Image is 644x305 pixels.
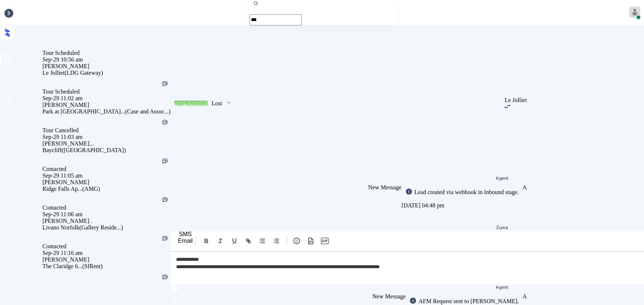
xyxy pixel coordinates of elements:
div: A [523,184,527,191]
div: Baycliff ([GEOGRAPHIC_DATA]) [42,147,171,154]
div: [PERSON_NAME] [42,63,171,70]
div: Kelsey was silent [161,80,169,88]
div: Kelsey was silent [161,157,169,166]
img: Kelsey was silent [161,235,169,242]
div: Lead created via webhook in Inbound stage. [413,189,519,196]
div: Sep-29 11:16 am [42,250,171,256]
span: profile [2,115,13,128]
div: Tour Scheduled [42,50,171,56]
span: Agent [496,176,508,180]
img: icon-zuma [171,284,179,293]
div: Inbox [4,10,17,16]
div: Sep-29 11:05 am [42,172,171,179]
div: [PERSON_NAME]... [42,140,171,147]
div: Kelsey was silent [161,196,169,204]
div: Sep-29 11:06 am [42,211,171,218]
div: Le Jolliet [504,97,527,104]
img: icon-zuma [226,99,231,106]
img: icon-zuma [405,188,413,195]
div: [PERSON_NAME] [42,256,171,263]
img: Kelsey was silent [161,273,169,281]
div: Contacted [42,166,171,172]
div: [PERSON_NAME] . [42,218,171,224]
div: Le Jolliet (LDG Gateway) [42,70,171,76]
span: New Message [368,184,402,190]
div: SMS [178,231,193,238]
img: icon-zuma [171,295,179,304]
div: Tour Scheduled [42,88,171,95]
div: Tour Cancelled [42,127,171,134]
div: The Claridge 6... (SfRent) [42,263,171,270]
img: Kelsey was silent [161,80,169,87]
div: Email [178,238,193,244]
div: Sep-29 11:03 am [42,134,171,140]
div: Zuma [496,225,508,230]
div: Ridge Falls Ap... (AMG) [42,186,171,192]
img: Kelsey was silent [161,119,169,126]
div: Contacted [42,204,171,211]
div: Kelsey was silent [161,235,169,243]
div: Livano Norfolk (Gallery Reside...) [42,224,171,231]
div: Kelsey was silent [161,119,169,127]
div: Tour Scheduled [175,101,207,106]
img: Kelsey was silent [161,157,169,165]
div: [PERSON_NAME] [42,179,171,186]
div: [DATE] 04:48 pm [402,200,523,211]
div: Lost [211,100,222,107]
div: [PERSON_NAME] [42,102,171,108]
img: avatar [629,7,640,18]
div: Park at [GEOGRAPHIC_DATA]... (Case and Assoc...) [42,108,171,115]
img: icon-zuma [306,236,316,245]
img: Kelsey was silent [161,196,169,203]
img: icon-zuma [504,104,510,109]
div: Sep-29 11:02 am [42,95,171,102]
div: Sep-29 10:56 am [42,56,171,63]
img: icon-zuma [292,236,301,245]
div: Contacted [42,243,171,250]
div: Kelsey was silent [161,273,169,282]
